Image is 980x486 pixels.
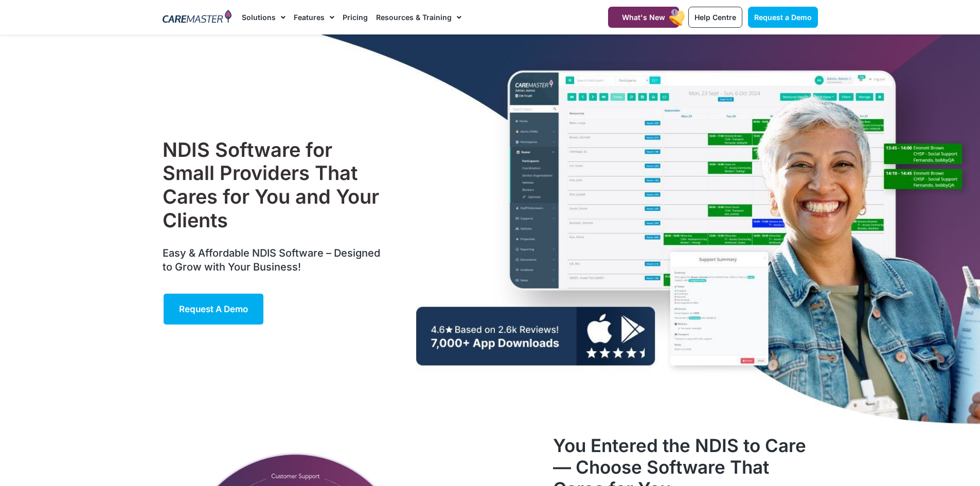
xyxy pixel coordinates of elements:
span: Easy & Affordable NDIS Software – Designed to Grow with Your Business! [163,247,380,273]
a: Help Centre [688,7,742,28]
span: Request a Demo [754,13,812,22]
span: Help Centre [694,13,736,22]
h1: NDIS Software for Small Providers That Cares for You and Your Clients [163,138,385,232]
a: Request a Demo [163,293,264,326]
span: Request a Demo [179,304,248,314]
a: What's New [608,7,679,28]
img: CareMaster Logo [163,10,232,25]
a: Request a Demo [748,7,818,28]
span: What's New [622,13,665,22]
